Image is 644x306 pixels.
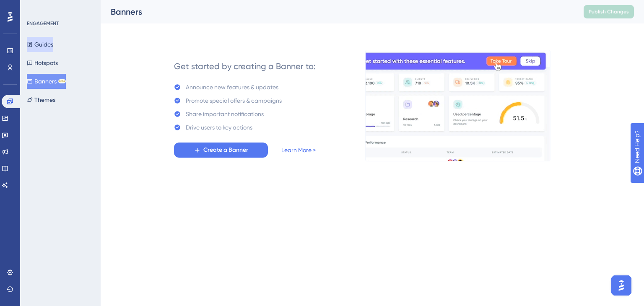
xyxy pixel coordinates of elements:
[589,8,629,15] span: Publish Changes
[27,74,66,89] button: BannersBETA
[27,20,59,27] div: ENGAGEMENT
[186,122,252,132] div: Drive users to key actions
[203,145,248,155] span: Create a Banner
[174,143,268,158] button: Create a Banner
[186,96,282,106] div: Promote special offers & campaigns
[27,37,53,52] button: Guides
[186,82,278,92] div: Announce new features & updates
[27,92,55,107] button: Themes
[186,109,264,119] div: Share important notifications
[365,50,551,161] img: 529d90adb73e879a594bca603b874522.gif
[20,2,52,12] span: Need Help?
[27,55,58,70] button: Hotspots
[174,60,316,72] div: Get started by creating a Banner to:
[58,79,66,83] div: BETA
[111,6,563,18] div: Banners
[584,5,634,18] button: Publish Changes
[281,145,316,155] a: Learn More >
[609,273,634,298] iframe: UserGuiding AI Assistant Launcher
